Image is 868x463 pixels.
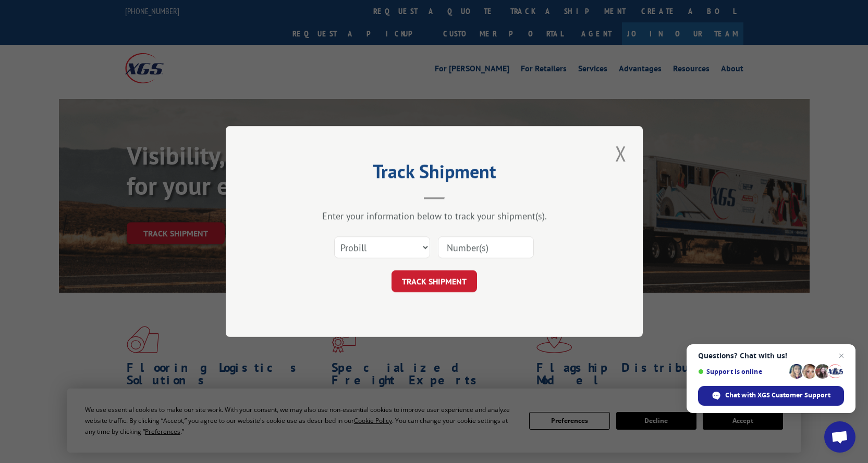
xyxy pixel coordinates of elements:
span: Chat with XGS Customer Support [725,391,830,400]
input: Number(s) [438,236,534,258]
h2: Track Shipment [278,164,591,184]
span: Questions? Chat with us! [698,352,844,360]
span: Chat with XGS Customer Support [698,386,844,406]
button: Close modal [612,139,630,168]
a: Open chat [824,421,855,453]
button: TRACK SHIPMENT [392,270,477,292]
div: Enter your information below to track your shipment(s). [278,210,591,222]
span: Support is online [698,368,786,376]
